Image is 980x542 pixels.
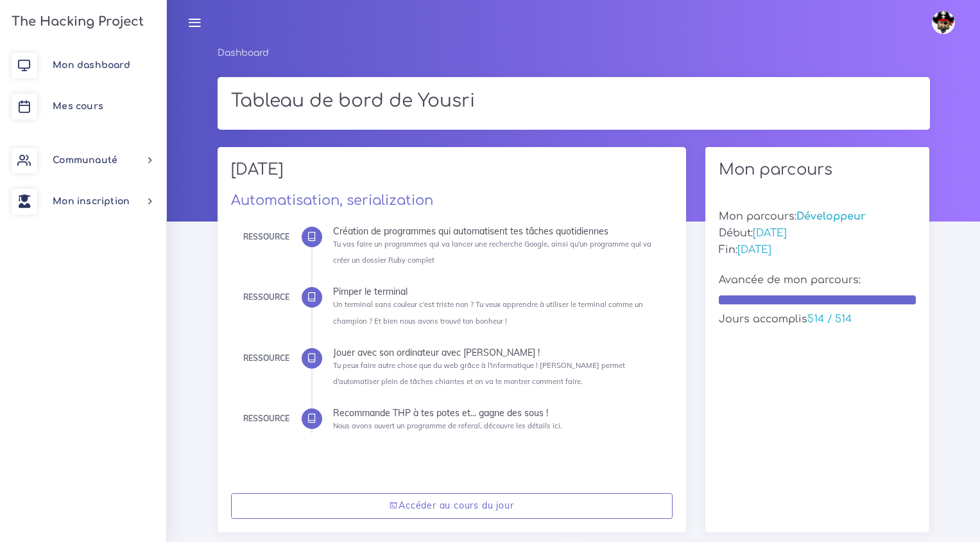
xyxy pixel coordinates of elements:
[719,227,916,240] h5: Début:
[231,493,673,520] a: Accéder au cours du jour
[243,230,289,244] div: Ressource
[333,300,643,325] small: Un terminal sans couleur c'est triste non ? Tu veux apprendre à utiliser le terminal comme un cha...
[333,348,663,357] div: Jouer avec son ordinateur avec [PERSON_NAME] !
[719,274,916,286] h5: Avancée de mon parcours:
[753,227,787,239] span: [DATE]
[53,101,103,111] span: Mes cours
[231,193,433,208] a: Automatisation, serialization
[737,244,771,256] span: [DATE]
[53,197,130,206] span: Mon inscription
[333,227,663,236] div: Création de programmes qui automatisent tes tâches quotidiennes
[807,313,852,325] span: 514 / 514
[243,412,289,426] div: Ressource
[53,60,130,70] span: Mon dashboard
[719,244,916,256] h5: Fin:
[932,11,955,34] img: avatar
[796,211,866,222] span: Développeur
[333,408,663,417] div: Recommande THP à tes potes et... gagne des sous !
[218,48,269,58] a: Dashboard
[243,351,289,365] div: Ressource
[333,287,663,296] div: Pimper le terminal
[333,421,562,430] small: Nous avons ouvert un programme de referal, découvre les détails ici.
[243,290,289,304] div: Ressource
[231,161,673,188] h2: [DATE]
[719,161,916,179] h2: Mon parcours
[231,91,916,112] h1: Tableau de bord de Yousri
[719,313,916,326] h5: Jours accomplis
[8,15,144,29] h3: The Hacking Project
[53,155,117,165] span: Communauté
[719,211,916,223] h5: Mon parcours:
[333,240,651,265] small: Tu vas faire un programmes qui va lancer une recherche Google, ainsi qu'un programme qui va créer...
[333,361,625,386] small: Tu peux faire autre chose que du web grâce à l'informatique ! [PERSON_NAME] permet d'automatiser ...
